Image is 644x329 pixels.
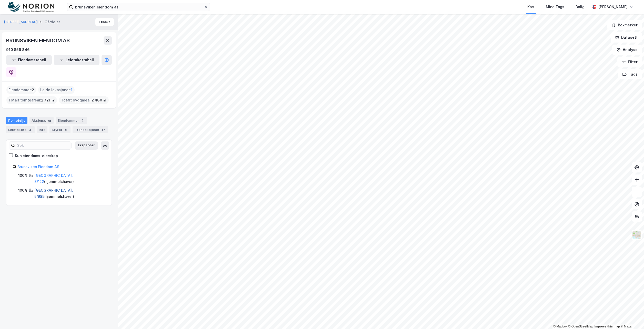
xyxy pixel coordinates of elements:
[6,86,36,94] div: Eiendommer :
[6,36,71,45] div: BRUNSVIKEN EIENDOM AS
[612,45,642,55] button: Analyse
[34,188,73,199] a: [GEOGRAPHIC_DATA], 5/985
[576,4,585,10] div: Bolig
[527,4,535,10] div: Kart
[611,32,642,43] button: Datasett
[546,4,564,10] div: Mine Tags
[27,127,33,132] div: 2
[45,19,60,25] div: Gårdeier
[6,117,27,124] div: Portefølje
[17,164,59,169] a: Brunsviken Eiendom AS
[618,69,642,79] button: Tags
[32,87,34,93] span: 2
[18,172,27,179] div: 100%
[34,172,105,185] div: ( hjemmelshaver )
[595,325,620,328] a: Improve this map
[618,304,644,329] div: Kontrollprogram for chat
[34,187,105,200] div: ( hjemmelshaver )
[56,117,87,124] div: Eiendommer
[6,126,35,133] div: Leietakere
[598,4,628,10] div: [PERSON_NAME]
[100,127,106,132] div: 37
[95,18,114,26] button: Tilbake
[80,118,85,123] div: 2
[618,304,644,329] iframe: Chat Widget
[18,187,27,193] div: 100%
[63,127,68,132] div: 5
[6,47,30,53] div: 910 859 846
[6,55,52,65] button: Eiendomstabell
[49,126,71,133] div: Styret
[15,153,58,159] div: Kun eiendoms-eierskap
[75,141,98,150] button: Ekspander
[73,126,108,133] div: Transaksjoner
[71,87,73,93] span: 1
[4,19,39,25] button: [STREET_ADDRESS]
[41,97,55,103] span: 2 721 ㎡
[568,325,593,328] a: OpenStreetMap
[92,97,107,103] span: 2 480 ㎡
[29,117,54,124] div: Aksjonærer
[34,173,73,184] a: [GEOGRAPHIC_DATA], 3/122
[6,96,57,104] div: Totalt tomteareal :
[38,86,75,94] div: Leide lokasjoner :
[8,2,54,12] img: norion-logo.80e7a08dc31c2e691866.png
[607,20,642,30] button: Bokmerker
[54,55,99,65] button: Leietakertabell
[59,96,109,104] div: Totalt byggareal :
[617,57,642,67] button: Filter
[15,142,71,149] input: Søk
[73,3,204,11] input: Søk på adresse, matrikkel, gårdeiere, leietakere eller personer
[632,230,642,240] img: Z
[37,126,47,133] div: Info
[553,325,567,328] a: Mapbox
